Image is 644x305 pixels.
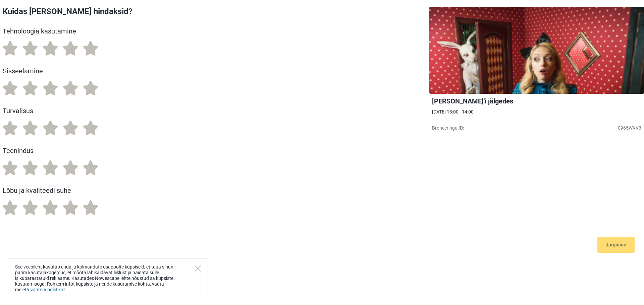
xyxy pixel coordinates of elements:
span: Lõbu ja kvaliteedi suhe [3,186,71,195]
label: 4 [63,200,78,215]
label: 3 [43,200,58,215]
button: Close [195,265,201,272]
label: 2 [23,41,38,56]
span: Teenindus [3,147,34,155]
a: Privaatsuspoliitikat [25,287,65,292]
label: 2 [23,200,38,215]
label: 3 [43,81,58,95]
div: Broneeringu ID: [429,125,537,132]
label: 1 [3,81,17,95]
label: 5 [83,41,98,56]
h2: [PERSON_NAME]'i jälgedes [432,97,641,105]
div: 0965WKV3 [537,125,644,132]
label: 1 [3,121,17,135]
label: 4 [63,81,78,95]
label: 3 [43,160,58,175]
label: 4 [63,160,78,175]
label: 2 [23,121,38,135]
span: Sisseelamine [3,67,43,75]
label: 1 [3,160,17,175]
label: 4 [63,121,78,135]
label: 3 [43,121,58,135]
div: See veebileht kasutab enda ja kolmandate osapoolte küpsiseid, et tuua sinuni parim kasutajakogemu... [7,258,208,298]
label: 5 [83,121,98,135]
label: 4 [63,41,78,56]
label: 2 [23,81,38,95]
label: 5 [83,81,98,95]
div: [DATE] 13:00 - 14:00 [429,108,644,116]
label: 5 [83,200,98,215]
label: 5 [83,160,98,175]
label: 1 [3,41,17,56]
label: 1 [3,200,17,215]
label: 3 [43,41,58,56]
h2: Kuidas [PERSON_NAME] hindaksid? [3,7,373,16]
span: Turvalisus [3,107,33,115]
span: Tehnoloogia kasutamine [3,27,76,35]
label: 2 [23,160,38,175]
